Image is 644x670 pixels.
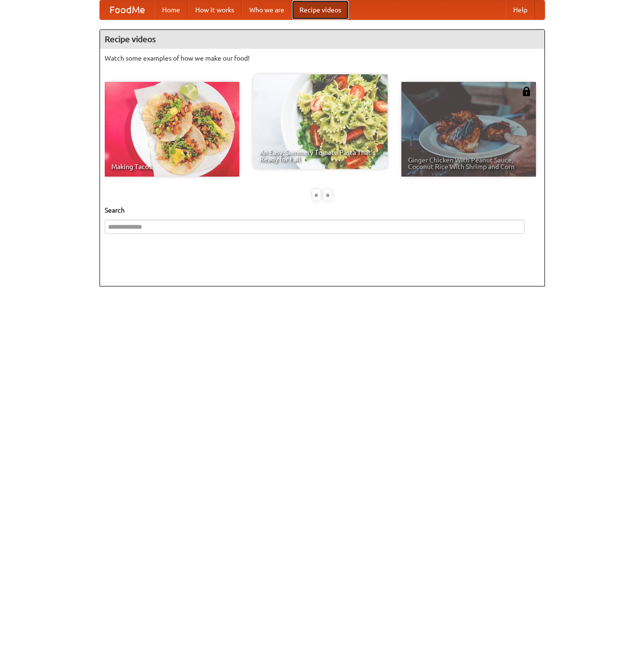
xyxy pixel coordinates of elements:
a: FoodMe [100,0,154,19]
span: Making Tacos [111,163,233,170]
a: Making Tacos [105,82,239,177]
a: An Easy, Summery Tomato Pasta That's Ready for Fall [253,74,388,169]
span: An Easy, Summery Tomato Pasta That's Ready for Fall [260,149,381,162]
a: Recipe videos [292,0,349,19]
a: How it works [188,0,242,19]
h5: Search [105,205,540,215]
a: Help [506,0,535,19]
p: Watch some examples of how we make our food! [105,54,540,63]
a: Who we are [242,0,292,19]
div: » [323,189,332,201]
h4: Recipe videos [100,30,544,49]
img: 483408.png [522,87,531,96]
a: Home [154,0,188,19]
div: « [312,189,321,201]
